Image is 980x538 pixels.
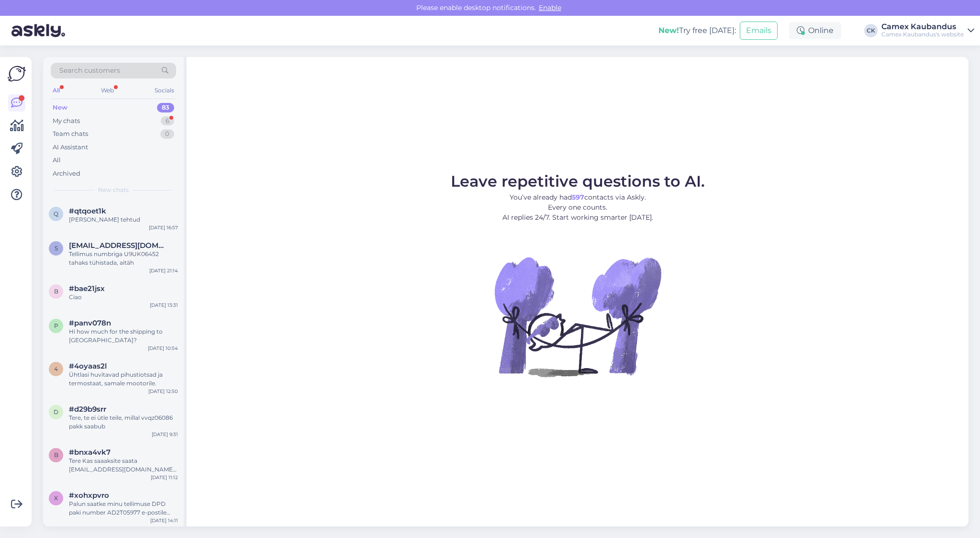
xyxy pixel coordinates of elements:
[69,284,105,293] span: #bae21jsx
[8,65,26,83] img: Askly Logo
[53,116,80,126] div: My chats
[54,451,58,459] span: b
[54,288,58,295] span: b
[53,103,67,112] div: New
[658,25,736,36] div: Try free [DATE]:
[157,103,174,112] div: 83
[55,245,58,252] span: S
[658,26,679,35] b: New!
[54,210,58,217] span: q
[54,494,58,502] span: x
[69,362,107,370] span: #4oyaas2l
[69,293,178,302] div: Ciao
[54,408,58,415] span: d
[69,491,109,500] span: #xohxpvro
[451,172,705,191] span: Leave repetitive questions to AI.
[53,156,61,165] div: All
[881,31,964,38] div: Camex Kaubandus's website
[881,23,964,31] div: Camex Kaubandus
[53,129,88,139] div: Team chats
[69,500,178,517] div: Palun saatke minu tellimuse DPD paki number AD2T05977 e-postile [EMAIL_ADDRESS][DOMAIN_NAME]
[148,345,178,352] div: [DATE] 10:54
[69,405,106,414] span: #d29b9srr
[99,84,116,97] div: Web
[53,143,88,152] div: AI Assistant
[53,169,80,179] div: Archived
[152,431,178,438] div: [DATE] 9:31
[491,230,664,403] img: No Chat active
[54,322,58,329] span: p
[98,186,129,194] span: New chats
[59,66,120,76] span: Search customers
[740,22,778,40] button: Emails
[69,370,178,388] div: Ühtlasi huvitavad pihustiotsad ja termostaat, samale mootorile.
[54,365,58,372] span: 4
[881,23,974,38] a: Camex KaubandusCamex Kaubandus's website
[69,241,168,250] span: Sectorx5@hotmail.com
[160,129,174,139] div: 0
[69,327,178,345] div: Hi how much for the shipping to [GEOGRAPHIC_DATA]?
[536,3,564,12] span: Enable
[150,302,178,309] div: [DATE] 13:31
[572,193,584,202] b: 597
[451,192,705,223] p: You’ve already had contacts via Askly. Every one counts. AI replies 24/7. Start working smarter [...
[69,250,178,267] div: Tellimus numbriga U9UK06452 tahaks tühistada, aitäh
[69,319,111,327] span: #panv078n
[69,448,111,457] span: #bnxa4vk7
[153,84,176,97] div: Socials
[69,207,106,215] span: #qtqoet1k
[51,84,62,97] div: All
[864,24,878,37] div: CK
[161,116,174,126] div: 6
[69,457,178,474] div: Tere Kas saaaksite saata [EMAIL_ADDRESS][DOMAIN_NAME] e-[PERSON_NAME] ka minu tellimuse arve: EWF...
[149,267,178,274] div: [DATE] 21:14
[151,474,178,481] div: [DATE] 11:12
[789,22,841,39] div: Online
[69,414,178,431] div: Tere, te ei ütle teile, millal vvqz06086 pakk saabub
[148,388,178,395] div: [DATE] 12:50
[69,215,178,224] div: [PERSON_NAME] tehtud
[150,517,178,524] div: [DATE] 14:11
[149,224,178,231] div: [DATE] 16:57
